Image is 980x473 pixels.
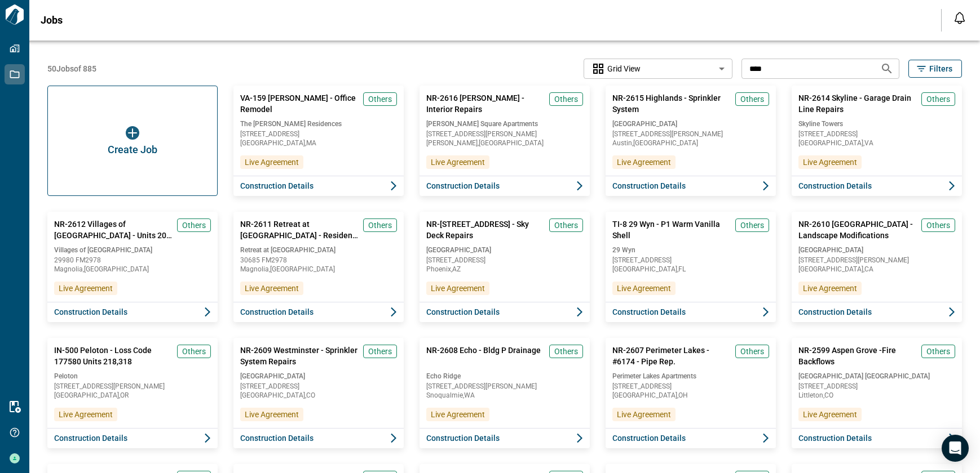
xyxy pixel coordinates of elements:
span: 50 Jobs of 885 [47,63,96,74]
button: Filters [908,60,962,78]
button: Construction Details [606,176,776,196]
span: Construction Details [240,180,314,191]
button: Search jobs [876,57,898,80]
span: 29 Wyn [612,246,769,255]
span: 29980 FM2978 [54,257,211,264]
span: [GEOGRAPHIC_DATA] [612,119,769,128]
span: Peloton [54,372,211,381]
span: Construction Details [240,306,314,318]
span: Filters [929,63,952,74]
div: Open Intercom Messenger [942,435,969,462]
span: Magnolia , [GEOGRAPHIC_DATA] [54,266,211,273]
div: Without label [584,57,732,81]
button: Construction Details [47,302,218,322]
span: [STREET_ADDRESS] [240,383,397,390]
span: Construction Details [612,306,686,318]
span: NR-2609 Westminster - Sprinkler System Repairs [240,345,359,367]
span: Construction Details [612,180,686,191]
span: [GEOGRAPHIC_DATA] , OH [612,392,769,399]
button: Open notification feed [951,9,969,27]
span: The [PERSON_NAME] Residences [240,119,397,128]
span: Others [926,93,950,105]
span: Others [740,220,764,231]
span: Construction Details [426,180,500,191]
span: Live Agreement [431,283,485,294]
span: Live Agreement [803,283,857,294]
span: [STREET_ADDRESS][PERSON_NAME] [54,383,211,390]
span: Retreat at [GEOGRAPHIC_DATA] [240,246,397,255]
span: Construction Details [54,306,127,318]
span: Jobs [41,15,63,26]
button: Construction Details [420,302,590,322]
span: [STREET_ADDRESS][PERSON_NAME] [798,257,955,264]
span: Construction Details [54,432,127,444]
span: Live Agreement [59,283,113,294]
span: [GEOGRAPHIC_DATA] , VA [798,140,955,146]
span: [PERSON_NAME] , [GEOGRAPHIC_DATA] [426,140,583,146]
span: [GEOGRAPHIC_DATA] , CA [798,266,955,273]
span: [STREET_ADDRESS] [798,131,955,137]
span: [GEOGRAPHIC_DATA] [426,246,583,255]
span: [GEOGRAPHIC_DATA] , OR [54,392,211,399]
span: Austin , [GEOGRAPHIC_DATA] [612,140,769,146]
span: [GEOGRAPHIC_DATA] , MA [240,140,397,146]
img: icon button [126,126,139,140]
button: Construction Details [606,302,776,322]
span: NR-2610 [GEOGRAPHIC_DATA] - Landscape Modifications [798,218,917,241]
span: Phoenix , AZ [426,266,583,273]
span: NR-2599 Aspen Grove -Fire Backflows [798,345,917,367]
span: Others [554,93,578,105]
span: NR-2615 Highlands - Sprinkler System [612,92,731,115]
span: Others [926,220,950,231]
span: Live Agreement [617,283,671,294]
span: [STREET_ADDRESS] [426,257,583,264]
span: Construction Details [426,432,500,444]
span: Construction Details [798,432,872,444]
span: Others [554,346,578,357]
span: NR-2614 Skyline - Garage Drain Line Repairs [798,92,917,115]
span: NR-2612 Villages of [GEOGRAPHIC_DATA] - Units 204 and 206 Water Intrusion [54,218,173,241]
span: [GEOGRAPHIC_DATA] [240,372,397,381]
span: 30685 FM2978 [240,257,397,264]
span: Littleton , CO [798,392,955,399]
button: Construction Details [420,176,590,196]
span: Construction Details [426,306,500,318]
span: Construction Details [798,306,872,318]
span: Others [554,220,578,231]
span: Live Agreement [245,157,299,168]
span: Live Agreement [803,157,857,168]
span: [STREET_ADDRESS] [612,383,769,390]
span: Live Agreement [617,409,671,420]
span: NR-2616 [PERSON_NAME] - Interior Repairs [426,92,545,115]
button: Construction Details [420,428,590,448]
span: Live Agreement [245,409,299,420]
button: Construction Details [606,428,776,448]
span: Echo Ridge [426,372,583,381]
span: Live Agreement [59,409,113,420]
span: [GEOGRAPHIC_DATA] [798,246,955,255]
button: Construction Details [233,176,404,196]
span: VA-159 [PERSON_NAME] - Office Remodel [240,92,359,115]
span: Grid View [607,63,641,74]
span: Others [368,93,392,105]
span: Others [368,220,392,231]
span: Live Agreement [245,283,299,294]
span: [STREET_ADDRESS] [798,383,955,390]
span: Live Agreement [431,157,485,168]
button: Construction Details [792,428,962,448]
span: Construction Details [612,432,686,444]
span: [GEOGRAPHIC_DATA] , FL [612,266,769,273]
span: Others [182,220,206,231]
span: NR-[STREET_ADDRESS] - Sky Deck Repairs [426,218,545,241]
span: Construction Details [798,180,872,191]
span: IN-500 Peloton - Loss Code 177580 Units 218,318 [54,345,173,367]
button: Construction Details [233,302,404,322]
span: Skyline Towers [798,119,955,128]
span: Others [926,346,950,357]
span: [PERSON_NAME] Square Apartments [426,119,583,128]
span: Magnolia , [GEOGRAPHIC_DATA] [240,266,397,273]
span: Others [740,93,764,105]
span: Create Job [108,144,157,155]
span: Villages of [GEOGRAPHIC_DATA] [54,246,211,255]
span: Others [740,346,764,357]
